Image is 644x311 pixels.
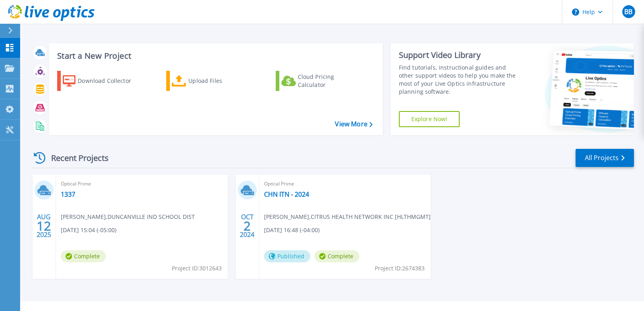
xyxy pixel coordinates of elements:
[31,148,120,168] div: Recent Projects
[78,73,142,89] div: Download Collector
[314,250,359,262] span: Complete
[57,71,147,91] a: Download Collector
[37,222,51,229] span: 12
[36,211,52,241] div: AUG 2025
[172,264,222,273] span: Project ID: 3012643
[239,211,255,241] div: OCT 2024
[264,212,431,221] span: [PERSON_NAME] , CITRUS HEALTH NETWORK INC [HLTHMGMT]
[57,51,372,60] h3: Start a New Project
[399,64,521,96] div: Find tutorials, instructional guides and other support videos to help you make the most of your L...
[298,73,362,89] div: Cloud Pricing Calculator
[276,71,365,91] a: Cloud Pricing Calculator
[61,212,195,221] span: [PERSON_NAME] , DUNCANVILLE IND SCHOOL DIST
[624,8,632,15] span: BB
[61,250,106,262] span: Complete
[244,222,251,229] span: 2
[264,179,426,188] span: Optical Prime
[399,111,460,127] a: Explore Now!
[264,190,309,198] a: CHN ITN - 2024
[335,120,372,128] a: View More
[61,226,116,235] span: [DATE] 15:04 (-05:00)
[576,149,634,167] a: All Projects
[61,190,75,198] a: 1337
[375,264,425,273] span: Project ID: 2674383
[166,71,256,91] a: Upload Files
[264,226,320,235] span: [DATE] 16:48 (-04:00)
[188,73,253,89] div: Upload Files
[399,50,521,60] div: Support Video Library
[61,179,223,188] span: Optical Prime
[264,250,310,262] span: Published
